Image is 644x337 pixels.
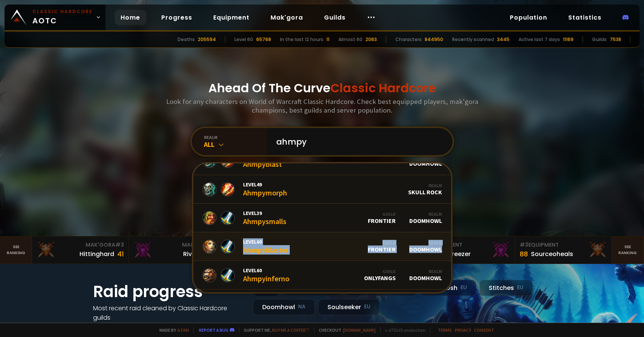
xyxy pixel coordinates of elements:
[177,327,189,333] a: a fan
[364,268,396,274] div: Guild
[563,36,574,43] div: 11169
[612,236,644,264] a: Seeranking
[520,241,607,249] div: Equipment
[193,261,451,290] a: Level60AhmpyinfernoGuildOnlyFangsRealmDoomhowl
[368,240,396,253] div: Frontier
[519,36,560,43] div: Active last 7 days
[280,36,323,43] div: In the last 12 hours
[115,241,124,249] span: # 3
[497,36,509,43] div: 3445
[409,211,442,224] div: Doomhowl
[455,327,471,333] a: Privacy
[243,210,286,226] div: Ahmpysmalls
[562,10,607,25] a: Statistics
[243,181,287,197] div: Ahmpymorph
[531,249,573,259] div: Sourceoheals
[115,10,146,25] a: Home
[419,236,515,264] a: #2Equipment88Notafreezer
[338,36,363,43] div: Almost 60
[129,236,225,264] a: Mak'Gora#2Rivench100
[409,240,442,246] div: Realm
[380,327,425,333] span: v. d752d5 - production
[452,36,494,43] div: Recently scanned
[32,8,93,26] span: AOTC
[32,8,93,15] small: Classic Hardcore
[515,236,612,264] a: #3Equipment88Sourceoheals
[438,327,452,333] a: Terms
[117,249,124,259] div: 41
[207,10,255,25] a: Equipment
[434,249,471,259] div: Notafreezer
[234,36,253,43] div: Level 60
[243,238,288,255] div: Ahmpyblaster
[504,10,553,25] a: Population
[395,36,422,43] div: Characters
[80,249,114,259] div: Hittinghard
[479,280,533,296] div: Stitches
[163,97,481,114] h3: Look for any characters on World of Warcraft Classic Hardcore. Check best equipped players, mak'g...
[409,240,442,253] div: Doomhowl
[93,280,244,303] h1: Raid progress
[520,249,528,259] div: 88
[474,327,494,333] a: Consent
[408,183,442,188] div: Realm
[318,10,352,25] a: Guilds
[37,241,124,249] div: Mak'Gora
[243,181,287,188] span: Level 49
[409,211,442,217] div: Realm
[243,267,289,283] div: Ahmpyinferno
[520,241,528,249] span: # 3
[193,232,451,261] a: Level60AhmpyblasterGuildFrontierRealmDoomhowl
[193,204,451,232] a: Level39AhmpysmallsGuildFrontierRealmDoomhowl
[368,211,396,224] div: Frontier
[272,327,309,333] a: Buy me a coffee
[460,284,467,291] small: EU
[243,267,289,274] span: Level 60
[32,236,128,264] a: Mak'Gora#3Hittinghard41
[199,327,228,333] a: Report a bug
[368,211,396,217] div: Guild
[610,36,621,43] div: 7538
[364,303,370,311] small: EU
[298,303,306,311] small: NA
[272,128,444,155] input: Search a character...
[155,327,189,333] span: Made by
[204,134,267,140] div: realm
[343,327,376,333] a: [DOMAIN_NAME]
[425,36,443,43] div: 844950
[408,183,442,196] div: Skull Rock
[243,210,286,217] span: Level 39
[318,299,380,315] div: Soulseeker
[256,36,271,43] div: 65768
[204,140,267,149] div: All
[133,241,220,249] div: Mak'Gora
[517,284,523,291] small: EU
[265,10,309,25] a: Mak'gora
[326,36,329,43] div: 11
[239,327,309,333] span: Support me,
[409,268,442,274] div: Realm
[193,290,451,318] a: Level60AhmpypicklesGuildFrontierRealmDoomhowl
[366,36,377,43] div: 2063
[330,79,436,96] span: Classic Hardcore
[592,36,607,43] div: Guilds
[364,268,396,282] div: OnlyFangs
[193,175,451,204] a: Level49AhmpymorphRealmSkull Rock
[243,238,288,245] span: Level 60
[253,299,315,315] div: Doomhowl
[368,240,396,246] div: Guild
[208,79,436,97] h1: Ahead Of The Curve
[155,10,198,25] a: Progress
[409,268,442,282] div: Doomhowl
[423,241,510,249] div: Equipment
[5,5,106,30] a: Classic HardcoreAOTC
[177,36,195,43] div: Deaths
[183,249,207,259] div: Rivench
[198,36,216,43] div: 205594
[314,327,376,333] span: Checkout
[93,303,244,322] h4: Most recent raid cleaned by Classic Hardcore guilds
